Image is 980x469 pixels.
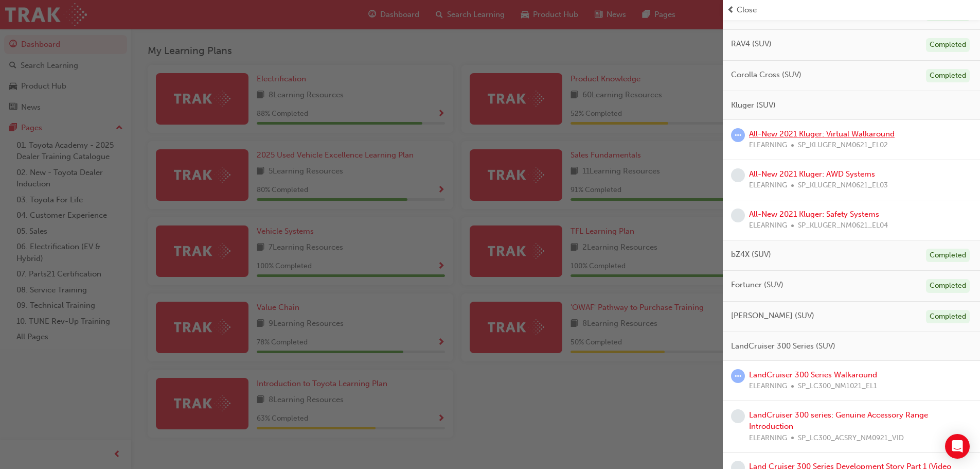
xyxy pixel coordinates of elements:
div: Open Intercom Messenger [945,434,970,459]
a: All-New 2021 Kluger: Safety Systems [749,210,879,219]
span: learningRecordVerb_ATTEMPT-icon [731,369,745,383]
span: Kluger (SUV) [731,99,776,111]
span: ELEARNING [749,380,787,392]
span: SP_LC300_ACSRY_NM0921_VID [798,432,904,444]
div: Completed [926,279,970,293]
span: SP_LC300_NM1021_EL1 [798,380,877,392]
div: Completed [926,69,970,83]
span: SP_KLUGER_NM0621_EL02 [798,140,888,151]
span: bZ4X (SUV) [731,249,771,260]
span: ELEARNING [749,220,787,232]
span: learningRecordVerb_ATTEMPT-icon [731,128,745,142]
a: All-New 2021 Kluger: AWD Systems [749,169,875,179]
a: All-New 2021 Kluger: Virtual Walkaround [749,129,895,138]
div: Completed [926,310,970,324]
span: ELEARNING [749,432,787,444]
span: Close [737,4,757,16]
span: learningRecordVerb_NONE-icon [731,168,745,182]
span: Fortuner (SUV) [731,279,783,291]
span: SP_KLUGER_NM0621_EL03 [798,180,888,192]
span: LandCruiser 300 Series (SUV) [731,340,835,352]
a: LandCruiser 300 series: Genuine Accessory Range Introduction [749,410,928,431]
a: LandCruiser 300 Series Walkaround [749,370,877,379]
span: learningRecordVerb_NONE-icon [731,409,745,423]
span: [PERSON_NAME] (SUV) [731,310,814,322]
div: Completed [926,38,970,52]
span: Corolla Cross (SUV) [731,69,801,81]
span: SP_KLUGER_NM0621_EL04 [798,220,888,232]
span: learningRecordVerb_NONE-icon [731,209,745,222]
span: RAV4 (SUV) [731,38,772,50]
div: Completed [926,249,970,263]
span: prev-icon [727,4,735,16]
span: ELEARNING [749,140,787,151]
button: prev-iconClose [727,4,976,16]
span: ELEARNING [749,180,787,192]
